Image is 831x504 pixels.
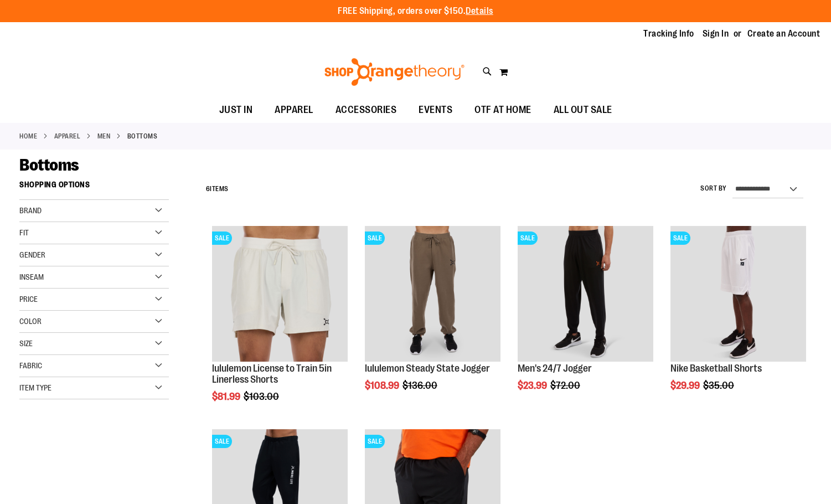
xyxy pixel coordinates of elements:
span: ACCESSORIES [336,97,397,122]
span: SALE [365,435,385,448]
a: MEN [97,131,111,141]
img: Shop Orangetheory [323,58,466,86]
a: Sign In [703,28,729,40]
a: Men's 24/7 Jogger [518,363,592,374]
span: Bottoms [19,156,79,174]
a: Nike Basketball Shorts [670,363,762,374]
span: Fit [19,228,29,237]
span: SALE [212,435,232,448]
a: lululemon License to Train 5in Linerless ShortsSALE [212,226,348,363]
a: Create an Account [747,28,820,40]
strong: Bottoms [127,131,158,141]
h2: Items [206,181,229,198]
a: Details [466,6,493,16]
a: lululemon Steady State Jogger [365,363,490,374]
img: Product image for 24/7 Jogger [518,226,653,362]
div: product [359,220,506,419]
label: Sort By [700,184,727,193]
span: $72.00 [550,380,582,391]
span: $29.99 [670,380,701,391]
span: $108.99 [365,380,401,391]
span: Fabric [19,361,42,370]
img: lululemon License to Train 5in Linerless Shorts [212,226,348,362]
span: EVENTS [419,97,452,122]
a: APPAREL [54,131,81,141]
span: Inseam [19,272,44,281]
a: Tracking Info [643,28,694,40]
div: product [512,220,659,419]
span: 6 [206,185,210,193]
span: Gender [19,250,45,259]
span: $136.00 [402,380,439,391]
span: OTF AT HOME [474,97,531,122]
a: Product image for 24/7 JoggerSALE [518,226,653,363]
span: $81.99 [212,391,242,402]
div: product [207,220,353,430]
a: lululemon Steady State JoggerSALE [365,226,500,363]
span: Brand [19,206,42,215]
span: SALE [212,232,232,245]
div: product [665,220,812,419]
span: JUST IN [219,97,253,122]
span: Price [19,295,38,304]
img: Product image for Nike Basketball Shorts [670,226,806,362]
p: FREE Shipping, orders over $150. [338,5,493,18]
span: APPAREL [275,97,313,122]
strong: Shopping Options [19,175,169,200]
span: SALE [670,232,690,245]
a: lululemon License to Train 5in Linerless Shorts [212,363,332,385]
span: SALE [518,232,538,245]
a: Home [19,131,37,141]
span: $23.99 [518,380,549,391]
span: Size [19,339,33,348]
span: $35.00 [703,380,736,391]
span: $103.00 [244,391,281,402]
span: ALL OUT SALE [554,97,612,122]
img: lululemon Steady State Jogger [365,226,500,362]
a: Product image for Nike Basketball ShortsSALE [670,226,806,363]
span: Item Type [19,383,51,392]
span: Color [19,317,42,326]
span: SALE [365,232,385,245]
